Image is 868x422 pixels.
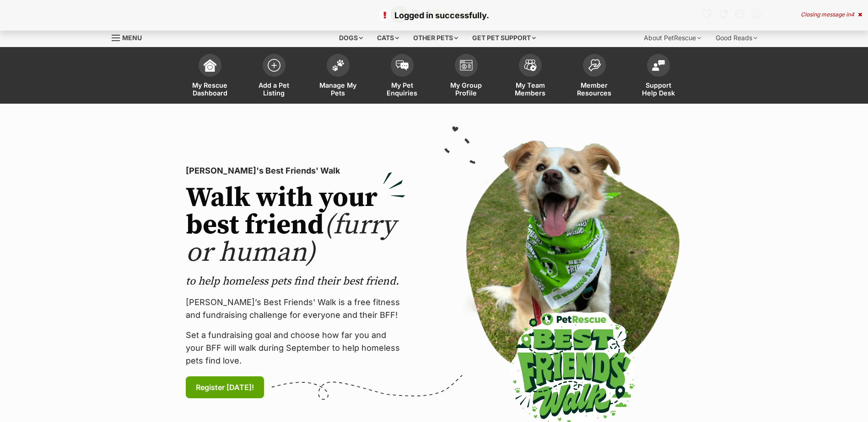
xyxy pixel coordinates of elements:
[524,59,537,71] img: team-members-icon-5396bd8760b3fe7c0b43da4ab00e1e3bb1a5d9ba89233759b79545d2d3fc5d0d.svg
[637,29,707,47] div: About PetRescue
[186,185,405,267] h2: Walk with your best friend
[186,376,264,398] a: Register [DATE]!
[332,59,345,71] img: manage-my-pets-icon-02211641906a0b7f246fdf0571729dbe1e7629f14944591b6c1af311fb30b64b.svg
[186,164,405,177] p: [PERSON_NAME]'s Best Friends' Walk
[574,81,615,97] span: Member Resources
[396,60,409,70] img: pet-enquiries-icon-7e3ad2cf08bfb03b45e93fb7055b45f3efa6380592205ae92323e6603595dc1f.svg
[626,49,690,104] a: Support Help Desk
[709,29,764,47] div: Good Reads
[186,274,405,289] p: to help homeless pets find their best friend.
[498,49,562,104] a: My Team Members
[253,81,295,97] span: Add a Pet Listing
[268,59,280,72] img: add-pet-listing-icon-0afa8454b4691262ce3f59096e99ab1cd57d4a30225e0717b998d2c9b9846f56.svg
[371,29,405,47] div: Cats
[112,29,148,45] a: Menu
[318,81,359,97] span: Manage My Pets
[242,49,306,104] a: Add a Pet Listing
[407,29,464,47] div: Other pets
[122,34,142,42] span: Menu
[588,59,601,71] img: member-resources-icon-8e73f808a243e03378d46382f2149f9095a855e16c252ad45f914b54edf8863c.svg
[510,81,551,97] span: My Team Members
[370,49,434,104] a: My Pet Enquiries
[434,49,498,104] a: My Group Profile
[196,382,254,393] span: Register [DATE]!
[178,49,242,104] a: My Rescue Dashboard
[306,49,370,104] a: Manage My Pets
[186,296,405,322] p: [PERSON_NAME]’s Best Friends' Walk is a free fitness and fundraising challenge for everyone and t...
[186,208,396,270] span: (furry or human)
[189,81,231,97] span: My Rescue Dashboard
[460,60,473,71] img: group-profile-icon-3fa3cf56718a62981997c0bc7e787c4b2cf8bcc04b72c1350f741eb67cf2f40e.svg
[638,81,679,97] span: Support Help Desk
[562,49,626,104] a: Member Resources
[446,81,487,97] span: My Group Profile
[204,59,216,72] img: dashboard-icon-eb2f2d2d3e046f16d808141f083e7271f6b2e854fb5c12c21221c1fb7104beca.svg
[382,81,423,97] span: My Pet Enquiries
[186,329,405,367] p: Set a fundraising goal and choose how far you and your BFF will walk during September to help hom...
[466,29,542,47] div: Get pet support
[333,29,369,47] div: Dogs
[652,60,665,71] img: help-desk-icon-fdf02630f3aa405de69fd3d07c3f3aa587a6932b1a1747fa1d2bba05be0121f9.svg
